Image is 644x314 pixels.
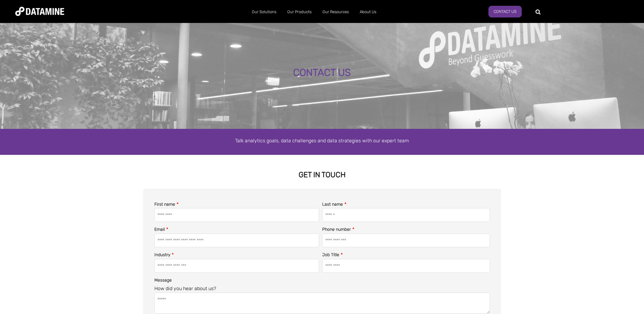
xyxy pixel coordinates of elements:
[299,170,346,179] strong: GET IN TOUCH
[154,284,490,293] legend: How did you hear about us?
[235,138,409,144] span: Talk analytics goals, data challenges and data strategies with our expert team
[488,6,522,17] a: Contact us
[154,252,170,257] span: Industry
[15,7,64,16] img: Datamine
[282,4,317,20] a: Our Products
[246,4,282,20] a: Our Solutions
[317,4,354,20] a: Our Resources
[154,202,175,207] span: First name
[322,202,343,207] span: Last name
[322,227,351,232] span: Phone number
[322,252,339,257] span: Job Title
[154,227,165,232] span: Email
[154,278,172,283] span: Message
[72,67,572,78] div: CONTACT US
[354,4,382,20] a: About Us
